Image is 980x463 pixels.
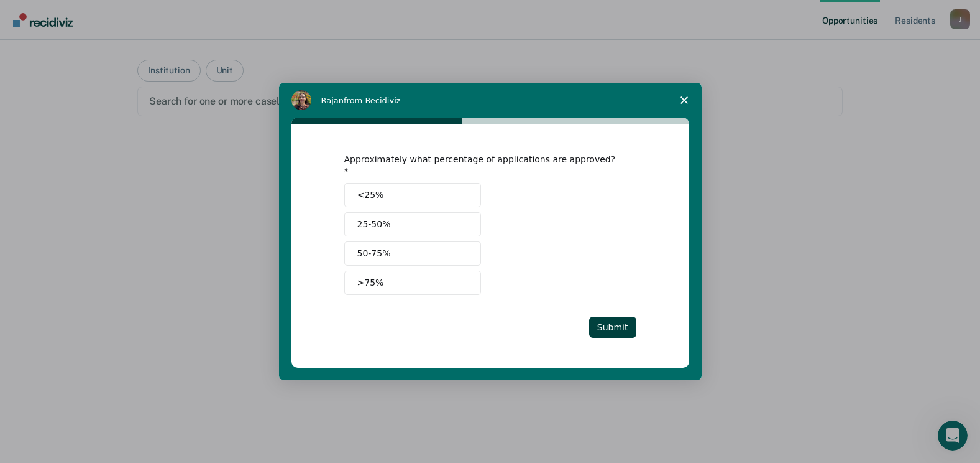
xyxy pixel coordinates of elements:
button: Submit [589,317,636,338]
span: Rajan [321,96,344,105]
span: Close survey [667,83,702,118]
span: 25-50% [357,218,391,231]
button: >75% [344,271,481,295]
button: 50-75% [344,241,481,266]
button: <25% [344,183,481,207]
span: >75% [357,276,384,289]
span: 50-75% [357,247,391,260]
span: <25% [357,189,384,202]
button: 25-50% [344,212,481,236]
img: Profile image for Rajan [291,90,311,110]
div: Approximately what percentage of applications are approved? [344,154,618,176]
span: from Recidiviz [344,96,401,105]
